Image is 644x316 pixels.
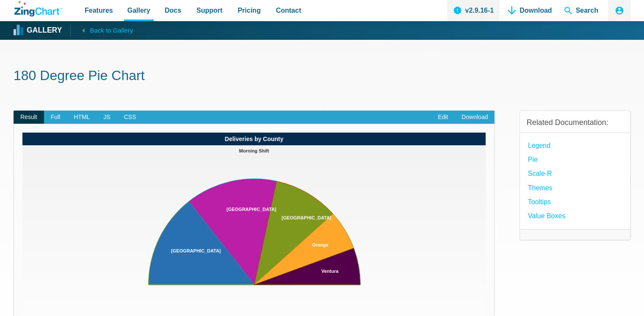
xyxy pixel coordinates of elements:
span: Support [196,5,222,16]
a: themes [528,182,553,194]
a: Gallery [14,24,62,37]
a: Edit [431,111,455,124]
span: Contact [276,5,301,16]
a: Value Boxes [528,210,566,222]
span: CSS [117,111,143,124]
h3: Related Documentation: [527,118,623,128]
a: ZingChart Logo. Click to return to the homepage [14,1,62,17]
span: Result [14,111,44,124]
span: HTML [67,111,97,124]
span: JS [97,111,117,124]
span: Pricing [238,5,260,16]
a: Scale-R [528,168,552,179]
span: Features [85,5,113,16]
strong: Gallery [27,27,62,34]
a: Back to Gallery [70,24,133,36]
a: Download [455,111,495,124]
span: Docs [165,5,181,16]
a: Legend [528,140,550,151]
a: Pie [528,154,538,165]
h1: 180 Degree Pie Chart [14,67,630,86]
span: Gallery [127,5,150,16]
span: Full [44,111,67,124]
span: Back to Gallery [90,25,133,36]
a: Tooltips [528,196,551,208]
